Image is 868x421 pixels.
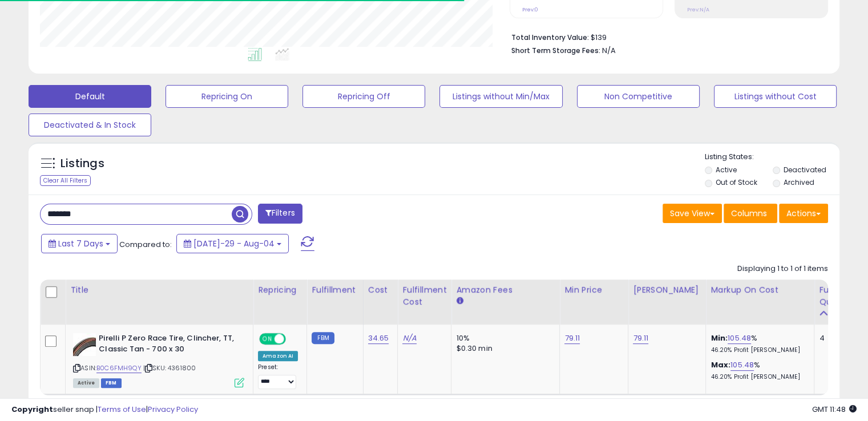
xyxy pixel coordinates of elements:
span: 2025-08-12 11:48 GMT [812,404,857,415]
div: Displaying 1 to 1 of 1 items [737,264,828,274]
button: Default [29,85,151,108]
th: The percentage added to the cost of goods (COGS) that forms the calculator for Min & Max prices. [706,280,814,325]
span: N/A [602,45,616,56]
div: Cost [368,284,393,296]
span: FBM [101,378,122,388]
h5: Listings [60,156,104,172]
b: Min: [710,333,728,343]
div: 4 [819,333,854,343]
img: 41UjxyNwcXL._SL40_.jpg [73,333,96,356]
label: Active [716,165,737,175]
small: FBM [312,332,334,344]
span: Columns [731,208,767,219]
small: Prev: N/A [687,6,709,13]
div: Markup on Cost [710,284,809,296]
label: Archived [783,177,814,187]
b: Pirelli P Zero Race Tire, Clincher, TT, Classic Tan - 700 x 30 [99,333,237,357]
span: [DATE]-29 - Aug-04 [193,238,274,249]
button: Columns [724,204,777,223]
a: 34.65 [368,333,389,344]
span: | SKU: 4361800 [143,363,196,373]
div: Fulfillable Quantity [819,284,858,308]
div: Fulfillment [312,284,358,296]
div: Amazon Fees [456,284,555,296]
div: Repricing [258,284,302,296]
strong: Copyright [11,404,53,415]
button: Last 7 Days [41,234,118,253]
p: 46.20% Profit [PERSON_NAME] [710,373,805,381]
p: Listing States: [705,152,839,163]
button: Deactivated & In Stock [29,114,151,136]
button: Repricing Off [302,85,425,108]
a: 79.11 [564,333,580,344]
small: Prev: 0 [522,6,538,13]
button: Listings without Min/Max [439,85,562,108]
a: Terms of Use [98,404,146,415]
b: Max: [710,359,730,370]
button: Filters [258,204,302,224]
a: 79.11 [633,333,648,344]
span: All listings currently available for purchase on Amazon [73,378,99,388]
div: Fulfillment Cost [402,284,446,308]
b: Short Term Storage Fees: [511,46,600,55]
button: Listings without Cost [714,85,837,108]
a: 105.48 [728,333,751,344]
div: $0.30 min [456,343,551,354]
div: 10% [456,333,551,343]
div: Min Price [564,284,623,296]
span: ON [260,334,274,344]
button: Actions [779,204,828,223]
div: [PERSON_NAME] [633,284,701,296]
div: Clear All Filters [40,175,91,186]
a: N/A [402,333,416,344]
small: Amazon Fees. [456,296,463,306]
li: $139 [511,30,819,43]
div: seller snap | | [11,404,198,415]
label: Deactivated [783,165,826,175]
span: Compared to: [119,239,172,250]
b: Total Inventory Value: [511,33,589,42]
button: Repricing On [165,85,288,108]
a: 105.48 [730,359,754,371]
div: ASIN: [73,333,244,386]
div: Preset: [258,363,298,389]
button: Non Competitive [577,85,700,108]
label: Out of Stock [716,177,757,187]
span: Last 7 Days [58,238,103,249]
button: Save View [663,204,722,223]
div: % [710,333,805,354]
a: B0C6FMH9QY [96,363,142,373]
button: [DATE]-29 - Aug-04 [176,234,289,253]
div: Amazon AI [258,351,298,361]
div: Title [70,284,248,296]
div: % [710,360,805,381]
p: 46.20% Profit [PERSON_NAME] [710,346,805,354]
span: OFF [284,334,302,344]
a: Privacy Policy [148,404,198,415]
